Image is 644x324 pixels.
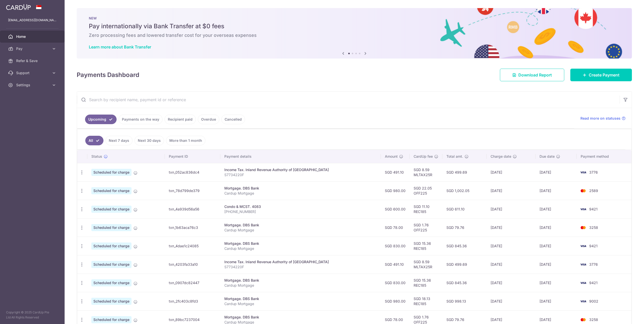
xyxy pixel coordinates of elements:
td: [DATE] [487,200,535,218]
span: Scheduled for charge [91,261,131,268]
td: SGD 845.36 [442,274,487,292]
td: SGD 499.69 [442,255,487,274]
span: Support [16,70,49,75]
a: Create Payment [570,69,632,81]
td: SGD 998.13 [442,292,487,310]
span: Charge date [491,154,511,159]
div: Mortgage. DBS Bank [224,278,377,283]
p: Cardup Mortgage [224,301,377,306]
td: [DATE] [535,181,577,200]
span: 9421 [589,207,598,211]
td: [DATE] [487,163,535,181]
td: [DATE] [535,163,577,181]
td: txn_4a939d56a56 [165,200,220,218]
span: 3258 [589,225,598,230]
td: txn_2fc403c8fd3 [165,292,220,310]
p: Cardup Mortgage [224,246,377,251]
h6: Zero processing fees and lowered transfer cost for your overseas expenses [89,32,620,38]
span: 3776 [589,262,598,266]
span: Scheduled for charge [91,298,131,305]
div: Condo & MCST. 4083 [224,204,377,209]
span: 3258 [589,317,598,322]
img: Bank Card [578,243,588,249]
td: SGD 15.36 REC185 [410,274,442,292]
span: 9421 [589,281,598,285]
span: Scheduled for charge [91,242,131,250]
td: SGD 499.69 [442,163,487,181]
span: Scheduled for charge [91,169,131,176]
td: [DATE] [487,255,535,274]
td: SGD 611.10 [442,200,487,218]
img: Bank Card [578,206,588,212]
span: Scheduled for charge [91,187,131,194]
span: 9421 [589,244,598,248]
img: Bank Card [578,169,588,175]
span: 9002 [589,299,598,303]
span: Pay [16,46,49,51]
td: txn_1b63aca76c3 [165,218,220,237]
p: NEW [89,16,620,20]
div: Mortgage. DBS Bank [224,241,377,246]
td: SGD 8.59 MLTAX25R [410,255,442,274]
p: [EMAIL_ADDRESS][DOMAIN_NAME] [8,18,57,23]
th: Payment ID [165,150,220,163]
a: Read more on statuses [580,116,626,121]
img: Bank transfer banner [77,8,632,59]
td: SGD 830.00 [381,274,410,292]
td: txn_4dae1c24085 [165,237,220,255]
span: 2589 [589,188,598,193]
span: Scheduled for charge [91,206,131,213]
a: Download Report [500,69,564,81]
td: SGD 830.00 [381,237,410,255]
a: Overdue [198,115,219,124]
td: SGD 980.00 [381,292,410,310]
a: More than 1 month [166,136,205,145]
a: Cancelled [221,115,245,124]
td: SGD 491.10 [381,255,410,274]
div: Income Tax. Inland Revenue Authority of [GEOGRAPHIC_DATA] [224,167,377,172]
td: [DATE] [487,292,535,310]
div: Income Tax. Inland Revenue Authority of [GEOGRAPHIC_DATA] [224,259,377,264]
p: S7734220F [224,172,377,177]
td: SGD 11.10 REC185 [410,200,442,218]
h4: Payments Dashboard [77,70,139,79]
img: Bank Card [578,298,588,304]
div: Mortgage. DBS Bank [224,315,377,320]
img: Bank Card [578,280,588,286]
img: Bank Card [578,225,588,231]
td: [DATE] [487,274,535,292]
p: Cardup Mortgage [224,283,377,288]
p: Cardup Mortgage [224,228,377,233]
td: [DATE] [535,200,577,218]
span: Scheduled for charge [91,316,131,323]
a: Learn more about Bank Transfer [89,44,151,49]
td: txn_0907dc82447 [165,274,220,292]
span: Due date [540,154,555,159]
a: All [85,136,103,145]
td: SGD 1,002.05 [442,181,487,200]
td: SGD 491.10 [381,163,410,181]
p: Cardup Mortgage [224,191,377,196]
td: SGD 79.76 [442,218,487,237]
span: Home [16,34,49,39]
td: [DATE] [535,218,577,237]
span: Scheduled for charge [91,224,131,231]
td: [DATE] [487,218,535,237]
a: Payments on the way [119,115,163,124]
td: [DATE] [535,274,577,292]
td: [DATE] [487,181,535,200]
td: SGD 22.05 OFF225 [410,181,442,200]
td: SGD 15.36 REC185 [410,237,442,255]
th: Payment method [577,150,631,163]
span: 3776 [589,170,598,174]
td: txn_78d799de379 [165,181,220,200]
img: CardUp [6,4,31,10]
span: CardUp fee [414,154,433,159]
td: [DATE] [535,255,577,274]
img: Bank Card [578,317,588,323]
td: SGD 78.00 [381,218,410,237]
td: SGD 845.36 [442,237,487,255]
span: Scheduled for charge [91,279,131,286]
span: Refer & Save [16,58,49,63]
img: Bank Card [578,261,588,267]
